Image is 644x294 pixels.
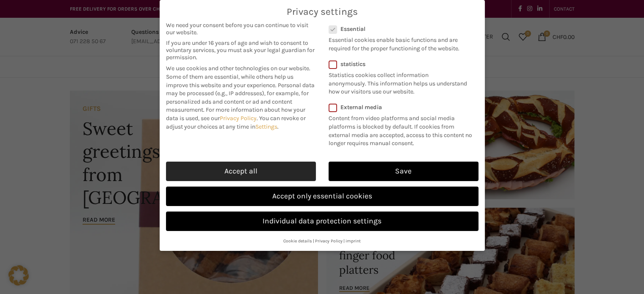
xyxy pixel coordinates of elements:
[220,115,257,122] a: Privacy Policy
[329,115,472,147] font: Content from video platforms and social media platforms is blocked by default. If cookies from ex...
[166,106,305,122] font: more information about how your data is used, see our
[340,25,365,33] font: Essential
[340,104,382,111] font: External media
[277,123,279,130] font: .
[315,238,343,244] a: Privacy Policy
[395,167,412,175] font: Save
[166,187,478,206] a: Accept only essential cookies
[329,36,459,52] font: Essential cookies enable basic functions and are required for the proper functioning of the website.
[166,212,478,231] a: Individual data protection settings
[166,162,316,181] a: Accept all
[255,123,277,130] a: Settings
[329,162,478,181] a: Save
[272,192,372,200] font: Accept only essential cookies
[287,6,358,17] font: Privacy settings
[263,217,381,225] font: Individual data protection settings
[283,238,312,244] a: Cookie details
[224,167,257,175] font: Accept all
[166,22,308,36] font: We need your consent before you can continue to visit our website.
[340,60,365,68] font: statistics
[166,115,306,130] font: You can revoke or adjust your choices at any time in
[166,65,310,88] font: We use cookies and other technologies on our website. Some of them are essential, while others he...
[329,71,467,95] font: Statistics cookies collect information anonymously. This information helps us understand how our ...
[345,238,361,244] a: imprint
[257,115,258,122] font: .
[166,39,315,61] font: If you are under 16 years of age and wish to consent to voluntary services, you must ask your leg...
